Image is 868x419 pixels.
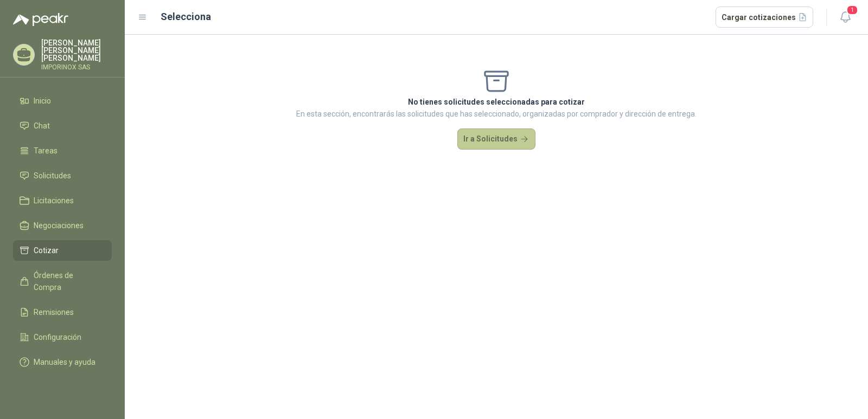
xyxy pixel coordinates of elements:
[34,356,95,368] span: Manuales y ayuda
[13,265,112,298] a: Órdenes de Compra
[846,5,858,15] span: 1
[13,352,112,372] a: Manuales y ayuda
[13,115,112,136] a: Chat
[13,302,112,323] a: Remisiones
[41,64,112,70] p: IMPORINOX SAS
[34,195,74,207] span: Licitaciones
[34,331,81,343] span: Configuración
[13,327,112,347] a: Configuración
[13,140,112,161] a: Tareas
[34,269,101,293] span: Órdenes de Compra
[34,244,59,256] span: Cotizar
[34,95,51,107] span: Inicio
[13,13,68,26] img: Logo peakr
[716,7,814,28] button: Cargar cotizaciones
[34,306,74,318] span: Remisiones
[13,91,112,111] a: Inicio
[34,220,84,231] span: Negociaciones
[34,170,71,182] span: Solicitudes
[13,240,112,261] a: Cotizar
[296,96,697,108] p: No tienes solicitudes seleccionadas para cotizar
[835,8,855,27] button: 1
[41,39,112,62] p: [PERSON_NAME] [PERSON_NAME] [PERSON_NAME]
[34,145,58,157] span: Tareas
[13,190,112,211] a: Licitaciones
[161,9,211,24] h2: Selecciona
[13,165,112,186] a: Solicitudes
[457,128,535,150] button: Ir a Solicitudes
[34,120,50,132] span: Chat
[13,215,112,236] a: Negociaciones
[296,108,697,120] p: En esta sección, encontrarás las solicitudes que has seleccionado, organizadas por comprador y di...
